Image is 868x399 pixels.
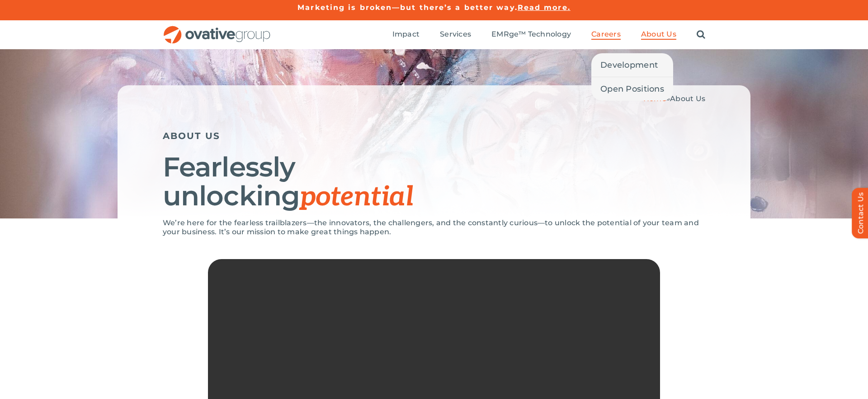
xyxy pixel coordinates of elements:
[297,3,518,12] a: Marketing is broken—but there’s a better way.
[643,94,705,103] span: »
[600,59,658,71] span: Development
[163,25,271,33] a: OG_Full_horizontal_RGB
[641,30,676,40] a: About Us
[591,77,673,101] a: Open Positions
[591,30,621,39] span: Careers
[163,218,705,237] p: We’re here for the fearless trailblazers—the innovators, the challengers, and the constantly curi...
[491,30,571,39] span: EMRge™ Technology
[163,130,705,141] h5: ABOUT US
[392,30,420,40] a: Impact
[670,94,705,103] span: About Us
[491,30,571,40] a: EMRge™ Technology
[697,30,705,40] a: Search
[518,3,571,12] a: Read more.
[641,30,676,39] span: About Us
[600,83,664,95] span: Open Positions
[440,30,471,40] a: Services
[440,30,471,39] span: Services
[591,30,621,40] a: Careers
[163,153,705,212] h1: Fearlessly unlocking
[591,53,673,77] a: Development
[300,181,413,213] span: potential
[392,20,705,49] nav: Menu
[392,30,420,39] span: Impact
